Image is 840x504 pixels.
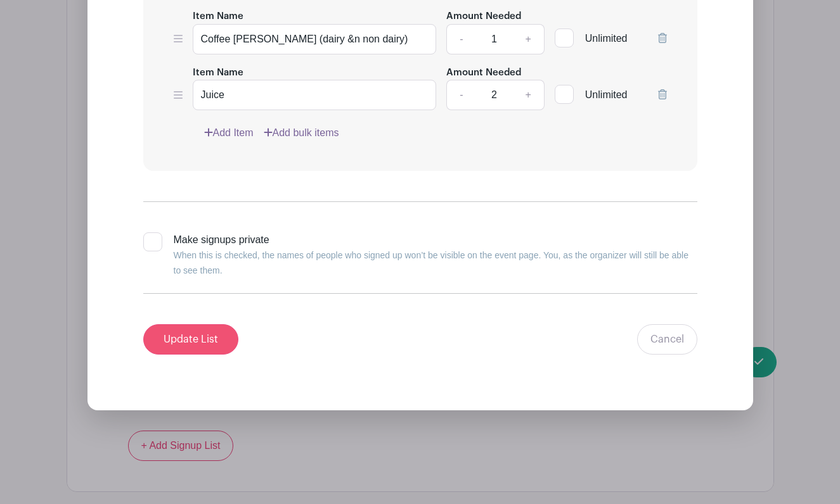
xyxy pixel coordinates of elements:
[143,324,238,355] input: Update List
[204,125,254,141] a: Add Item
[193,24,437,54] input: e.g. Snacks or Check-in Attendees
[585,33,628,44] span: Unlimited
[174,232,697,278] div: Make signups private
[512,24,544,54] a: +
[446,24,475,54] a: -
[585,89,628,100] span: Unlimited
[174,250,689,275] small: When this is checked, the names of people who signed up won’t be visible on the event page. You, ...
[264,125,339,141] a: Add bulk items
[193,9,243,24] label: Item Name
[193,80,437,110] input: e.g. Snacks or Check-in Attendees
[637,324,697,355] a: Cancel
[446,66,521,80] label: Amount Needed
[446,80,475,110] a: -
[193,66,243,80] label: Item Name
[446,9,521,24] label: Amount Needed
[512,80,544,110] a: +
